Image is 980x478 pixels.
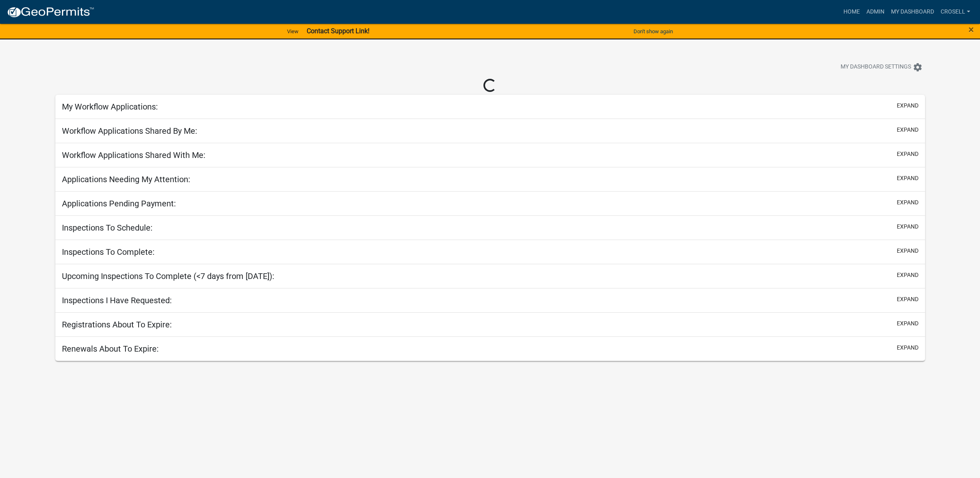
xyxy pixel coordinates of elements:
[897,247,918,255] button: expand
[937,4,973,20] a: crosell
[897,319,918,328] button: expand
[897,222,918,231] button: expand
[897,101,918,110] button: expand
[897,174,918,183] button: expand
[888,4,937,20] a: My Dashboard
[897,198,918,207] button: expand
[62,150,205,160] h5: Workflow Applications Shared With Me:
[62,199,176,208] h5: Applications Pending Payment:
[969,25,974,34] button: Close
[969,24,974,35] span: ×
[834,59,929,75] button: My Dashboard Settingssettings
[897,271,918,279] button: expand
[62,102,158,112] h5: My Workflow Applications:
[841,62,911,72] span: My Dashboard Settings
[62,247,155,257] h5: Inspections To Complete:
[840,4,863,20] a: Home
[62,320,172,329] h5: Registrations About To Expire:
[307,27,369,35] strong: Contact Support Link!
[897,150,918,158] button: expand
[897,295,918,304] button: expand
[62,271,274,281] h5: Upcoming Inspections To Complete (<7 days from [DATE]):
[62,174,190,184] h5: Applications Needing My Attention:
[62,344,159,354] h5: Renewals About To Expire:
[284,25,302,38] a: View
[62,126,197,136] h5: Workflow Applications Shared By Me:
[62,295,172,305] h5: Inspections I Have Requested:
[863,4,888,20] a: Admin
[62,223,153,233] h5: Inspections To Schedule:
[897,126,918,134] button: expand
[913,62,923,72] i: settings
[630,25,676,38] button: Don't show again
[897,343,918,352] button: expand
